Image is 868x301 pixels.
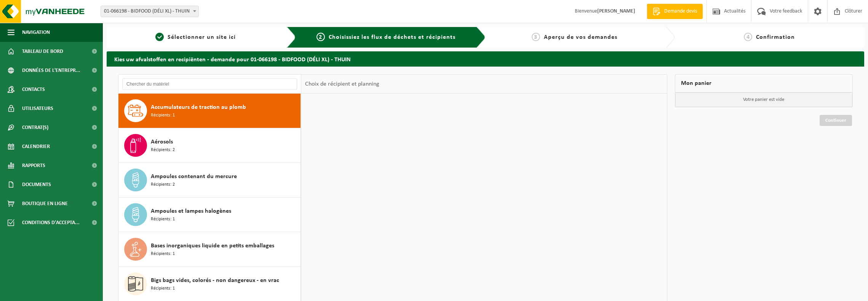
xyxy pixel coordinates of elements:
[662,8,699,15] span: Demande devis
[151,103,246,112] span: Accumulateurs de traction au plomb
[22,80,45,99] span: Contacts
[329,34,456,40] span: Choisissiez les flux de déchets et récipients
[544,34,617,40] span: Aperçu de vos demandes
[151,285,175,292] span: Récipients: 1
[151,172,237,181] span: Ampoules contenant du mercure
[647,4,703,19] a: Demande devis
[151,276,279,285] span: Bigs bags vides, colorés - non dangereux - en vrac
[151,112,175,119] span: Récipients: 1
[101,6,198,17] span: 01-066198 - BIDFOOD (DÉLI XL) - THUIN
[151,250,175,258] span: Récipients: 1
[101,6,199,17] span: 01-066198 - BIDFOOD (DÉLI XL) - THUIN
[756,34,795,40] span: Confirmation
[118,128,301,163] button: Aérosols Récipients: 2
[820,115,852,126] a: Continuer
[675,92,852,107] p: Votre panier est vide
[22,137,50,156] span: Calendrier
[301,75,383,94] div: Choix de récipient et planning
[22,194,68,213] span: Boutique en ligne
[151,137,173,147] span: Aérosols
[22,118,48,137] span: Contrat(s)
[22,61,80,80] span: Données de l'entrepr...
[118,94,301,128] button: Accumulateurs de traction au plomb Récipients: 1
[168,34,236,40] span: Sélectionner un site ici
[151,241,274,250] span: Bases inorganiques liquide en petits emballages
[110,33,281,42] a: 1Sélectionner un site ici
[122,78,297,90] input: Chercher du matériel
[151,207,231,216] span: Ampoules et lampes halogènes
[22,42,63,61] span: Tableau de bord
[107,51,864,66] h2: Kies uw afvalstoffen en recipiënten - demande pour 01-066198 - BIDFOOD (DÉLI XL) - THUIN
[118,197,301,232] button: Ampoules et lampes halogènes Récipients: 1
[151,147,175,154] span: Récipients: 2
[22,156,45,175] span: Rapports
[22,175,51,194] span: Documents
[744,33,752,41] span: 4
[22,23,50,42] span: Navigation
[597,8,635,14] strong: [PERSON_NAME]
[155,33,164,41] span: 1
[151,181,175,188] span: Récipients: 2
[317,33,325,41] span: 2
[532,33,540,41] span: 3
[675,74,853,92] div: Mon panier
[151,216,175,223] span: Récipients: 1
[22,99,53,118] span: Utilisateurs
[118,163,301,197] button: Ampoules contenant du mercure Récipients: 2
[22,213,80,232] span: Conditions d'accepta...
[118,232,301,267] button: Bases inorganiques liquide en petits emballages Récipients: 1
